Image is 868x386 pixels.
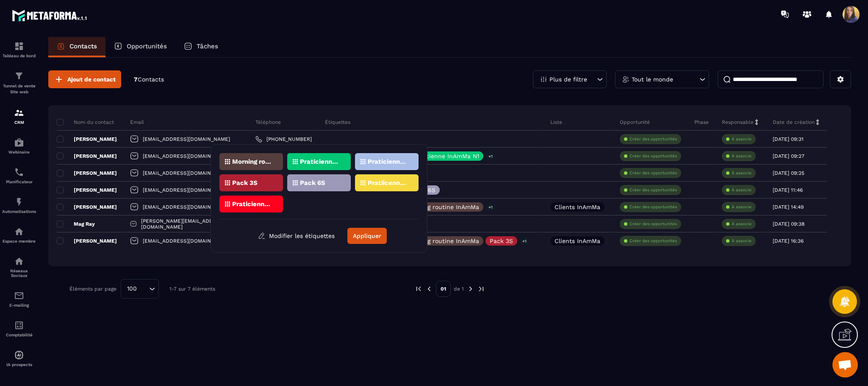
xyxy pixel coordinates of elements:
[630,136,677,142] p: Créer des opportunités
[2,150,36,154] p: Webinaire
[127,42,167,50] p: Opportunités
[773,204,804,210] p: [DATE] 14:49
[2,64,36,101] a: formationformationTunnel de vente Site web
[773,238,804,244] p: [DATE] 16:36
[732,204,752,210] p: À associe
[2,333,36,337] p: Comptabilité
[121,279,159,299] div: Search for option
[555,238,600,244] p: Clients InAmMa
[14,167,24,177] img: scheduler
[2,220,36,250] a: automationsautomationsEspace membre
[2,284,36,314] a: emailemailE-mailing
[14,197,24,207] img: automations
[57,238,117,244] p: [PERSON_NAME]
[773,187,803,193] p: [DATE] 11:46
[57,204,117,210] p: [PERSON_NAME]
[620,119,650,126] p: Opportunité
[255,136,312,143] a: [PHONE_NUMBER]
[69,286,116,292] p: Éléments par page
[2,239,36,243] p: Espace membre
[2,190,36,220] a: automationsautomationsAutomatisations
[425,285,433,293] img: prev
[773,119,815,126] p: Date de création
[2,250,36,284] a: social-networksocial-networkRéseaux Sociaux
[130,119,144,126] p: Email
[722,119,754,126] p: Responsable
[57,119,114,126] p: Nom du contact
[630,204,677,210] p: Créer des opportunités
[632,76,673,82] p: Tout le monde
[14,291,24,301] img: email
[630,170,677,176] p: Créer des opportunités
[138,76,164,83] span: Contacts
[69,42,97,50] p: Contacts
[2,120,36,125] p: CRM
[773,170,804,176] p: [DATE] 09:25
[407,238,479,244] p: Morning routine InAmMa
[175,37,227,57] a: Tâches
[300,159,341,165] p: Praticienne InAmMa N1
[436,281,451,297] p: 01
[57,170,117,176] p: [PERSON_NAME]
[57,153,117,159] p: [PERSON_NAME]
[467,285,474,293] img: next
[2,83,36,95] p: Tunnel de vente Site web
[300,180,325,186] p: Pack 6S
[549,76,587,82] p: Plus de filtre
[134,76,164,84] p: 7
[2,131,36,161] a: automationsautomationsWebinaire
[550,119,562,126] p: Liste
[48,70,121,88] button: Ajout de contact
[773,221,804,227] p: [DATE] 09:38
[832,352,858,378] a: Ouvrir le chat
[14,71,24,81] img: formation
[773,136,804,142] p: [DATE] 09:31
[2,314,36,344] a: accountantaccountantComptabilité
[14,227,24,237] img: automations
[732,221,752,227] p: À associe
[12,8,88,23] img: logo
[57,187,117,193] p: [PERSON_NAME]
[630,187,677,193] p: Créer des opportunités
[732,187,752,193] p: À associe
[477,285,485,293] img: next
[2,269,36,278] p: Réseaux Sociaux
[67,75,116,84] span: Ajout de contact
[773,153,804,159] p: [DATE] 09:27
[169,286,215,292] p: 1-7 sur 7 éléments
[2,179,36,184] p: Planificateur
[630,153,677,159] p: Créer des opportunités
[14,320,24,330] img: accountant
[48,37,105,57] a: Contacts
[2,161,36,190] a: schedulerschedulerPlanificateur
[368,180,409,186] p: Pratiicenne InAmMa N4
[57,221,95,227] p: Mag Ray
[412,153,479,159] p: Praticienne InAmMa N1
[519,237,530,246] p: +1
[694,119,709,126] p: Phase
[14,41,24,51] img: formation
[2,362,36,367] p: IA prospects
[232,180,258,186] p: Pack 3S
[325,119,350,126] p: Étiquettes
[2,303,36,308] p: E-mailing
[732,170,752,176] p: À associe
[2,209,36,214] p: Automatisations
[2,35,36,64] a: formationformationTableau de bord
[368,159,409,165] p: Praticienne InAmMa N2
[140,284,147,294] input: Search for option
[105,37,175,57] a: Opportunités
[485,152,496,161] p: +1
[197,42,218,50] p: Tâches
[732,136,752,142] p: À associe
[14,137,24,148] img: automations
[415,285,422,293] img: prev
[57,136,117,143] p: [PERSON_NAME]
[14,350,24,360] img: automations
[2,53,36,58] p: Tableau de bord
[454,285,464,292] p: de 1
[490,238,513,244] p: Pack 3S
[407,204,479,210] p: Morning routine InAmMa
[630,221,677,227] p: Créer des opportunités
[732,153,752,159] p: À associe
